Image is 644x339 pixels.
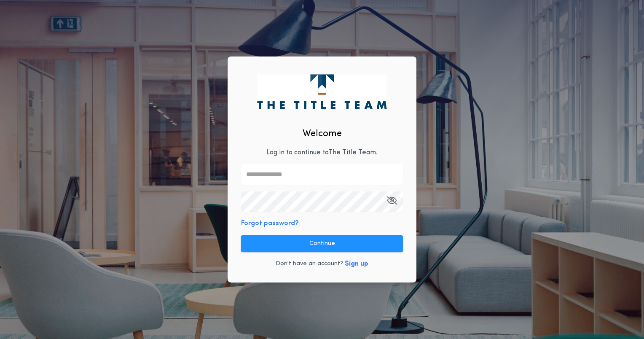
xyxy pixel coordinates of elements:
button: Continue [241,235,403,252]
button: Sign up [345,259,368,269]
p: Don't have an account? [276,260,343,268]
img: logo [257,74,386,109]
button: Forgot password? [241,218,299,229]
p: Log in to continue to The Title Team . [266,148,378,158]
h2: Welcome [303,127,342,141]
